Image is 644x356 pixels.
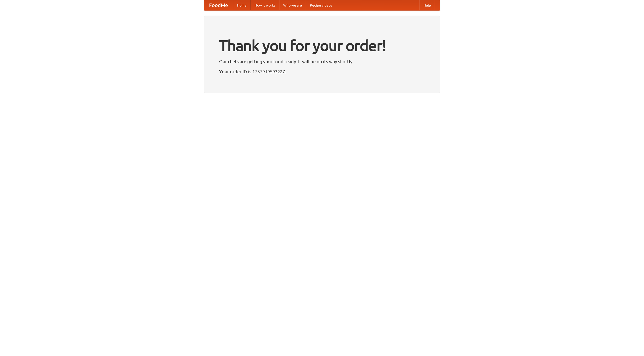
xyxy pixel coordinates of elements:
a: Home [233,0,251,10]
a: FoodMe [204,0,233,10]
a: Who we are [279,0,306,10]
p: Your order ID is 1757919593227. [219,68,425,75]
a: How it works [251,0,279,10]
a: Help [419,0,435,10]
h1: Thank you for your order! [219,33,425,58]
a: Recipe videos [306,0,336,10]
p: Our chefs are getting your food ready. It will be on its way shortly. [219,58,425,65]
